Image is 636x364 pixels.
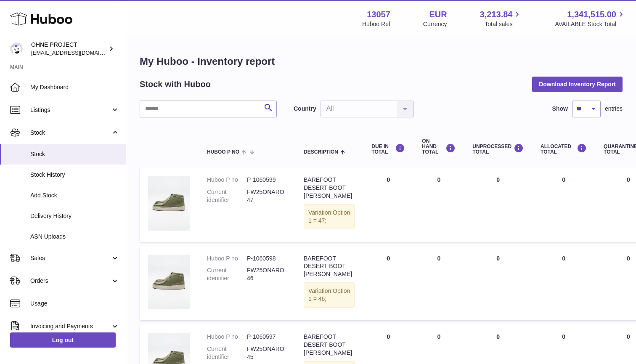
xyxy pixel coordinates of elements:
[30,171,119,179] span: Stock History
[207,176,247,184] dt: Huboo P no
[247,188,287,204] dd: FW25ONARO47
[30,106,111,114] span: Listings
[423,20,447,28] div: Currency
[627,333,630,340] span: 0
[30,129,111,137] span: Stock
[294,105,316,113] label: Country
[140,79,211,90] h2: Stock with Huboo
[247,333,287,341] dd: P-1060597
[308,209,350,224] span: Option 1 = 47;
[30,300,119,308] span: Usage
[367,9,390,20] strong: 13057
[532,77,623,92] button: Download Inventory Report
[304,176,355,200] div: BAREFOOT DESERT BOOT [PERSON_NAME]
[429,9,447,20] strong: EUR
[30,322,111,330] span: Invoicing and Payments
[148,176,190,231] img: product image
[304,255,355,279] div: BAREFOOT DESERT BOOT [PERSON_NAME]
[247,345,287,361] dd: FW25ONARO45
[207,149,239,155] span: Huboo P no
[148,255,190,309] img: product image
[10,332,116,348] a: Log out
[422,138,456,155] div: ON HAND Total
[605,105,623,113] span: entries
[207,333,247,341] dt: Huboo P no
[363,167,413,242] td: 0
[555,9,626,28] a: 1,341,515.00 AVAILABLE Stock Total
[30,254,111,262] span: Sales
[413,246,464,320] td: 0
[304,333,355,357] div: BAREFOOT DESERT BOOT [PERSON_NAME]
[552,105,568,113] label: Show
[207,266,247,282] dt: Current identifier
[30,191,119,199] span: Add Stock
[31,49,124,56] span: [EMAIL_ADDRESS][DOMAIN_NAME]
[30,83,119,91] span: My Dashboard
[31,41,107,57] div: OHNE PROJECT
[304,282,355,308] div: Variation:
[627,255,630,262] span: 0
[140,55,623,68] h1: My Huboo - Inventory report
[541,143,587,155] div: ALLOCATED Total
[413,167,464,242] td: 0
[532,246,595,320] td: 0
[362,20,390,28] div: Huboo Ref
[627,176,630,183] span: 0
[207,188,247,204] dt: Current identifier
[207,255,247,263] dt: Huboo P no
[480,9,513,20] span: 3,213.84
[480,9,522,28] a: 3,213.84 Total sales
[485,20,522,28] span: Total sales
[30,233,119,241] span: ASN Uploads
[567,9,616,20] span: 1,341,515.00
[464,167,532,242] td: 0
[464,246,532,320] td: 0
[472,143,524,155] div: UNPROCESSED Total
[10,43,23,55] img: support@ohneproject.com
[532,167,595,242] td: 0
[247,176,287,184] dd: P-1060599
[247,255,287,263] dd: P-1060598
[207,345,247,361] dt: Current identifier
[30,277,111,285] span: Orders
[555,20,626,28] span: AVAILABLE Stock Total
[30,212,119,220] span: Delivery History
[371,143,405,155] div: DUE IN TOTAL
[304,149,338,155] span: Description
[304,204,355,229] div: Variation:
[247,266,287,282] dd: FW25ONARO46
[30,150,119,158] span: Stock
[363,246,413,320] td: 0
